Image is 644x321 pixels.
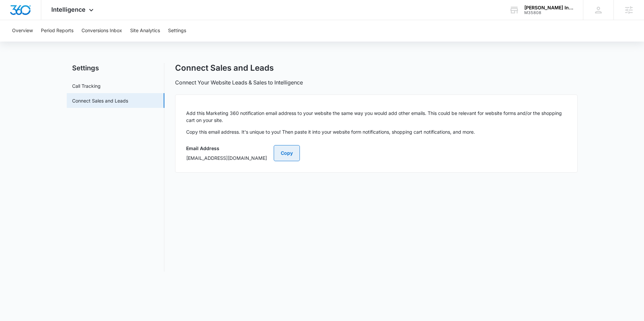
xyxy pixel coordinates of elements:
p: Add this Marketing 360 notification email address to your website the same way you would add othe... [186,110,567,124]
div: account name [524,5,573,10]
h2: Settings [67,63,164,73]
button: Conversions Inbox [82,20,122,42]
p: Email Address [186,145,267,152]
p: Copy this email address. It's unique to you! Then paste it into your website form notifications, ... [186,128,567,135]
p: Connect Your Website Leads & Sales to Intelligence [175,78,303,86]
a: Connect Sales and Leads [72,97,128,104]
button: Settings [168,20,186,42]
div: account id [524,10,573,15]
span: Intelligence [51,6,86,13]
p: [EMAIL_ADDRESS][DOMAIN_NAME] [186,154,267,162]
button: Overview [12,20,33,42]
button: Copy [274,145,300,161]
h1: Connect Sales and Leads [175,63,274,73]
button: Site Analytics [130,20,160,42]
a: Call Tracking [72,82,101,89]
button: Period Reports [41,20,73,42]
